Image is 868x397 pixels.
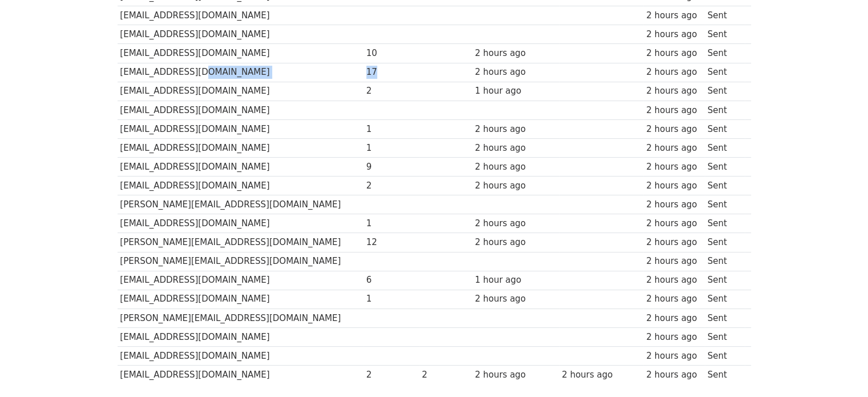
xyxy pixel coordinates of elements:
[705,346,745,365] td: Sent
[475,217,556,230] div: 2 hours ago
[705,195,745,214] td: Sent
[475,368,556,382] div: 2 hours ago
[366,368,417,382] div: 2
[118,214,364,233] td: [EMAIL_ADDRESS][DOMAIN_NAME]
[475,161,556,174] div: 2 hours ago
[366,179,417,193] div: 2
[646,217,702,230] div: 2 hours ago
[646,312,702,325] div: 2 hours ago
[366,85,417,98] div: 2
[118,63,364,82] td: [EMAIL_ADDRESS][DOMAIN_NAME]
[118,366,364,384] td: [EMAIL_ADDRESS][DOMAIN_NAME]
[475,179,556,193] div: 2 hours ago
[705,252,745,271] td: Sent
[118,44,364,63] td: [EMAIL_ADDRESS][DOMAIN_NAME]
[118,101,364,119] td: [EMAIL_ADDRESS][DOMAIN_NAME]
[705,25,745,44] td: Sent
[646,255,702,268] div: 2 hours ago
[118,271,364,290] td: [EMAIL_ADDRESS][DOMAIN_NAME]
[366,123,417,136] div: 1
[422,368,469,382] div: 2
[118,346,364,365] td: [EMAIL_ADDRESS][DOMAIN_NAME]
[646,142,702,155] div: 2 hours ago
[705,63,745,82] td: Sent
[475,274,556,287] div: 1 hour ago
[646,236,702,249] div: 2 hours ago
[366,274,417,287] div: 6
[705,82,745,101] td: Sent
[118,158,364,177] td: [EMAIL_ADDRESS][DOMAIN_NAME]
[646,292,702,306] div: 2 hours ago
[366,217,417,230] div: 1
[705,44,745,63] td: Sent
[118,308,364,327] td: [PERSON_NAME][EMAIL_ADDRESS][DOMAIN_NAME]
[705,138,745,157] td: Sent
[646,47,702,60] div: 2 hours ago
[705,214,745,233] td: Sent
[705,271,745,290] td: Sent
[562,368,640,382] div: 2 hours ago
[475,66,556,79] div: 2 hours ago
[646,66,702,79] div: 2 hours ago
[646,9,702,22] div: 2 hours ago
[366,161,417,174] div: 9
[646,198,702,211] div: 2 hours ago
[705,158,745,177] td: Sent
[646,85,702,98] div: 2 hours ago
[475,85,556,98] div: 1 hour ago
[475,47,556,60] div: 2 hours ago
[366,66,417,79] div: 17
[646,161,702,174] div: 2 hours ago
[118,25,364,44] td: [EMAIL_ADDRESS][DOMAIN_NAME]
[705,366,745,384] td: Sent
[646,123,702,136] div: 2 hours ago
[475,142,556,155] div: 2 hours ago
[118,290,364,308] td: [EMAIL_ADDRESS][DOMAIN_NAME]
[705,327,745,346] td: Sent
[646,104,702,117] div: 2 hours ago
[118,195,364,214] td: [PERSON_NAME][EMAIL_ADDRESS][DOMAIN_NAME]
[705,177,745,195] td: Sent
[475,236,556,249] div: 2 hours ago
[366,47,417,60] div: 10
[475,292,556,306] div: 2 hours ago
[646,368,702,382] div: 2 hours ago
[646,274,702,287] div: 2 hours ago
[811,342,868,397] iframe: Chat Widget
[705,6,745,25] td: Sent
[366,236,417,249] div: 12
[366,292,417,306] div: 1
[118,233,364,252] td: [PERSON_NAME][EMAIL_ADDRESS][DOMAIN_NAME]
[811,342,868,397] div: Widget de chat
[705,290,745,308] td: Sent
[646,331,702,344] div: 2 hours ago
[118,327,364,346] td: [EMAIL_ADDRESS][DOMAIN_NAME]
[118,138,364,157] td: [EMAIL_ADDRESS][DOMAIN_NAME]
[705,308,745,327] td: Sent
[118,82,364,101] td: [EMAIL_ADDRESS][DOMAIN_NAME]
[118,119,364,138] td: [EMAIL_ADDRESS][DOMAIN_NAME]
[475,123,556,136] div: 2 hours ago
[366,142,417,155] div: 1
[646,28,702,41] div: 2 hours ago
[118,177,364,195] td: [EMAIL_ADDRESS][DOMAIN_NAME]
[705,233,745,252] td: Sent
[646,350,702,363] div: 2 hours ago
[646,179,702,193] div: 2 hours ago
[118,252,364,271] td: [PERSON_NAME][EMAIL_ADDRESS][DOMAIN_NAME]
[705,101,745,119] td: Sent
[705,119,745,138] td: Sent
[118,6,364,25] td: [EMAIL_ADDRESS][DOMAIN_NAME]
